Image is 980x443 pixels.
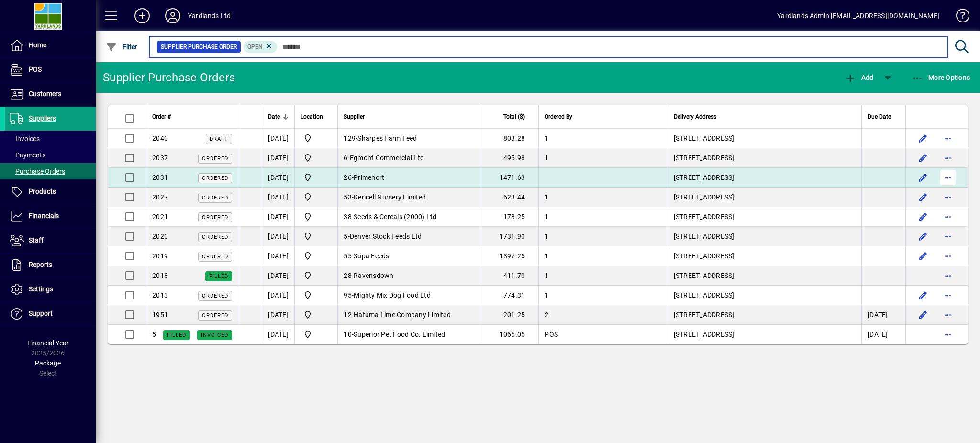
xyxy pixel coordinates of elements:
span: Kericell Nursery Limited [354,193,426,201]
span: Ordered [202,195,228,201]
button: More options [940,170,956,185]
div: Due Date [868,111,900,122]
div: Order # [152,111,232,122]
td: [DATE] [262,168,294,188]
td: 1397.25 [481,246,538,266]
button: Edit [915,307,931,322]
td: 623.44 [481,188,538,207]
span: Yardlands Limited [301,211,332,222]
span: Invoiced [201,332,228,338]
button: Edit [915,229,931,244]
span: Egmont Commercial Ltd [350,154,424,162]
td: [STREET_ADDRESS] [668,305,861,325]
span: POS [29,66,42,73]
span: Staff [29,236,44,244]
button: Edit [915,288,931,303]
span: 55 [344,252,352,260]
span: 2037 [152,154,168,162]
td: - [337,246,481,266]
td: [STREET_ADDRESS] [668,286,861,305]
td: [DATE] [262,148,294,168]
span: Support [29,310,53,317]
button: More options [940,327,956,342]
button: More options [940,307,956,322]
td: [DATE] [262,129,294,148]
button: Edit [915,189,931,205]
span: Superior Pet Food Co. Limited [354,331,445,338]
div: Supplier Purchase Orders [103,70,235,85]
span: Purchase Orders [10,167,65,175]
span: 1 [545,193,548,201]
span: Filled [209,273,228,279]
span: 2027 [152,193,168,201]
td: - [337,129,481,148]
div: Yardlands Ltd [188,8,231,23]
span: 2013 [152,291,168,299]
td: - [337,227,481,246]
span: Ordered By [545,111,572,122]
button: Edit [915,131,931,146]
span: 2019 [152,252,168,260]
span: Invoices [10,135,40,143]
span: 5 [152,331,156,338]
span: Supplier [344,111,365,122]
span: Filled [167,332,186,338]
td: [DATE] [262,286,294,305]
mat-chip: Completion Status: Open [244,41,278,53]
span: Draft [210,136,228,142]
td: [STREET_ADDRESS] [668,266,861,286]
button: Edit [915,170,931,185]
span: Location [301,111,323,122]
span: 1 [545,213,548,221]
span: Suppliers [29,114,56,122]
button: Filter [103,38,140,55]
button: More options [940,150,956,166]
span: Yardlands Limited [301,172,332,183]
a: Purchase Orders [5,163,96,179]
span: Mighty Mix Dog Food Ltd [354,291,431,299]
span: 1 [545,154,548,162]
span: Delivery Address [674,111,716,122]
a: Financials [5,204,96,228]
td: [STREET_ADDRESS] [668,227,861,246]
span: Ordered [202,214,228,221]
td: - [337,188,481,207]
span: Financial Year [27,339,69,347]
span: 53 [344,193,352,201]
div: Location [301,111,332,122]
td: 774.31 [481,286,538,305]
td: 411.70 [481,266,538,286]
span: 12 [344,311,352,319]
div: Total ($) [487,111,534,122]
div: Supplier [344,111,475,122]
td: 1731.90 [481,227,538,246]
span: Yardlands Limited [301,270,332,281]
span: Yardlands Limited [301,191,332,203]
span: Package [35,359,61,367]
span: Supa Feeds [354,252,390,260]
span: Order # [152,111,171,122]
td: [DATE] [262,325,294,344]
span: More Options [912,74,970,81]
a: Customers [5,82,96,106]
button: More options [940,248,956,264]
td: [DATE] [262,227,294,246]
td: [STREET_ADDRESS] [668,148,861,168]
span: Yardlands Limited [301,329,332,340]
span: Settings [29,285,53,293]
td: [DATE] [262,207,294,227]
button: Edit [915,209,931,224]
span: Yardlands Limited [301,152,332,164]
button: More Options [910,69,973,86]
td: [DATE] [861,325,905,344]
span: Supplier Purchase Order [161,42,237,52]
span: 10 [344,331,352,338]
span: Total ($) [503,111,525,122]
span: 2021 [152,213,168,221]
span: Ordered [202,155,228,162]
span: Ordered [202,312,228,319]
td: [DATE] [262,188,294,207]
span: 2018 [152,272,168,279]
td: [STREET_ADDRESS] [668,168,861,188]
td: [DATE] [262,266,294,286]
